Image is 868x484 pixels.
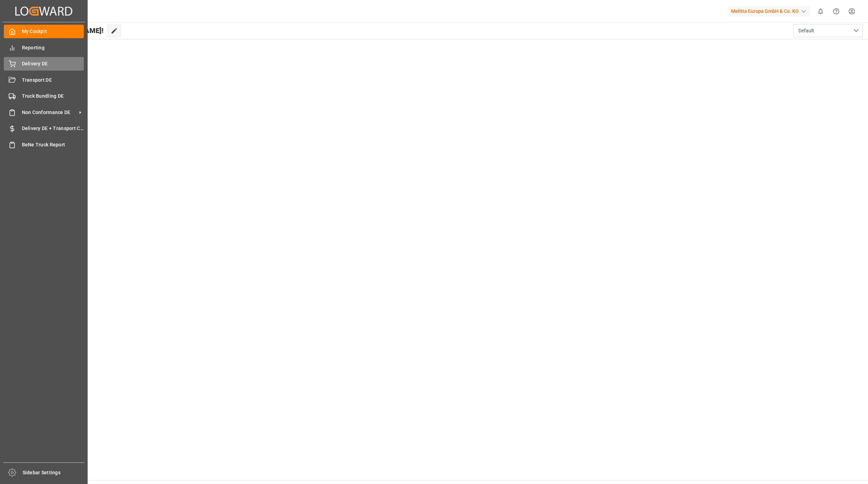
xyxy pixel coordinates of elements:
span: Reporting [22,44,84,51]
a: My Cockpit [4,25,84,38]
span: Non Conformance DE [22,109,77,116]
span: Sidebar Settings [23,469,85,476]
button: Help Center [828,3,844,19]
a: BeNe Truck Report [4,138,84,151]
div: Melitta Europa GmbH & Co. KG [728,6,810,16]
span: Delivery DE [22,60,84,67]
span: BeNe Truck Report [22,141,84,148]
span: Truck Bundling DE [22,92,84,100]
button: show 0 new notifications [813,3,828,19]
a: Truck Bundling DE [4,89,84,103]
button: Melitta Europa GmbH & Co. KG [728,5,813,18]
a: Transport DE [4,73,84,87]
span: Delivery DE + Transport Cost [22,125,84,132]
a: Delivery DE [4,57,84,71]
button: open menu [793,24,863,37]
a: Reporting [4,41,84,54]
span: Transport DE [22,76,84,84]
a: Delivery DE + Transport Cost [4,122,84,135]
span: My Cockpit [22,28,84,35]
span: Default [798,27,814,34]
